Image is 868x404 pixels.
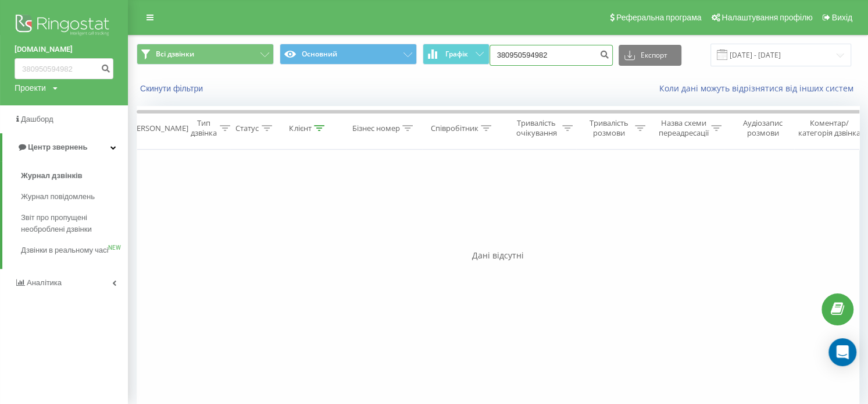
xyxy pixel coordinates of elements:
input: Пошук за номером [490,45,613,66]
span: Налаштування профілю [721,13,812,22]
div: Проекти [15,82,46,94]
span: Звіт про пропущені необроблені дзвінки [21,212,122,235]
div: [PERSON_NAME] [130,123,188,133]
span: Журнал дзвінків [21,170,83,182]
div: Аудіозапис розмови [734,118,791,138]
span: Графік [445,50,468,58]
a: Звіт про пропущені необроблені дзвінки [21,207,128,240]
div: Назва схеми переадресації [658,118,708,138]
a: Коли дані можуть відрізнятися вiд інших систем [659,83,859,94]
div: Тип дзвінка [191,118,217,138]
a: [DOMAIN_NAME] [15,44,113,55]
span: Реферальна програма [616,13,702,22]
div: Бізнес номер [352,123,399,133]
span: Аналiтика [27,278,62,287]
a: Дзвінки в реальному часіNEW [21,240,128,261]
span: Дашборд [21,115,53,123]
div: Тривалість розмови [586,118,632,138]
button: Графік [423,44,490,65]
input: Пошук за номером [15,58,113,79]
div: Коментар/категорія дзвінка [795,118,863,138]
a: Центр звернень [2,133,128,161]
div: Дані відсутні [137,250,859,261]
a: Журнал дзвінків [21,165,128,186]
button: Всі дзвінки [137,44,274,65]
div: Співробітник [430,123,478,133]
div: Тривалість очікування [513,118,559,138]
a: Журнал повідомлень [21,186,128,207]
span: Всі дзвінки [156,49,194,59]
button: Скинути фільтри [137,83,209,94]
div: Статус [235,123,259,133]
span: Дзвінки в реальному часі [21,244,108,256]
span: Вихід [832,13,852,22]
div: Open Intercom Messenger [828,338,856,366]
button: Основний [280,44,417,65]
span: Журнал повідомлень [21,191,95,203]
button: Експорт [619,45,681,66]
span: Центр звернень [28,143,87,151]
div: Клієнт [289,123,311,133]
img: Ringostat logo [15,12,113,41]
